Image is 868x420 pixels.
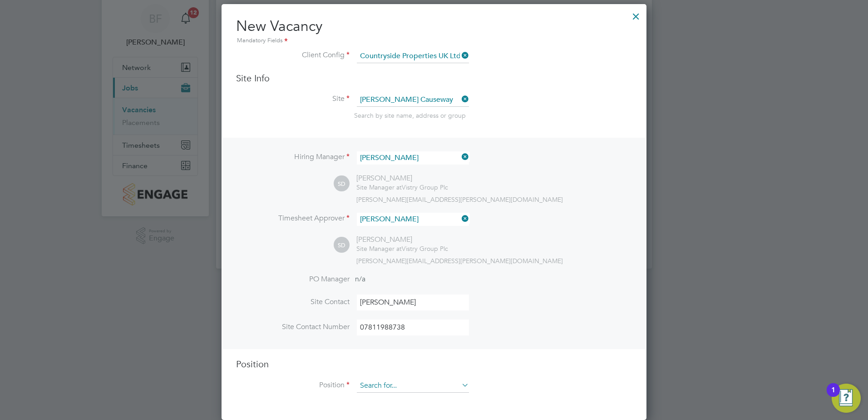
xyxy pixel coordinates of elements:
[357,213,469,226] input: Search for...
[357,379,469,393] input: Search for...
[236,297,350,307] label: Site Contact
[357,50,469,63] input: Search for...
[236,72,632,84] h3: Site Info
[356,195,563,204] span: [PERSON_NAME][EMAIL_ADDRESS][PERSON_NAME][DOMAIN_NAME]
[236,17,632,46] h2: New Vacancy
[356,183,402,191] span: Site Manager at
[236,358,632,370] h3: Position
[356,235,448,245] div: [PERSON_NAME]
[236,380,350,390] label: Position
[831,390,835,402] div: 1
[334,176,350,192] span: SD
[357,93,469,107] input: Search for...
[356,183,448,191] div: Vistry Group Plc
[354,111,466,120] span: Search by site name, address or group
[236,36,632,46] div: Mandatory Fields
[356,245,448,253] div: Vistry Group Plc
[236,214,350,223] label: Timesheet Approver
[356,245,402,253] span: Site Manager at
[356,257,563,265] span: [PERSON_NAME][EMAIL_ADDRESS][PERSON_NAME][DOMAIN_NAME]
[236,275,350,284] label: PO Manager
[357,151,469,165] input: Search for...
[334,237,350,253] span: SD
[236,322,350,332] label: Site Contact Number
[236,152,350,162] label: Hiring Manager
[356,174,448,183] div: [PERSON_NAME]
[832,384,861,413] button: Open Resource Center, 1 new notification
[355,275,365,284] span: n/a
[236,94,350,104] label: Site
[236,50,350,60] label: Client Config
